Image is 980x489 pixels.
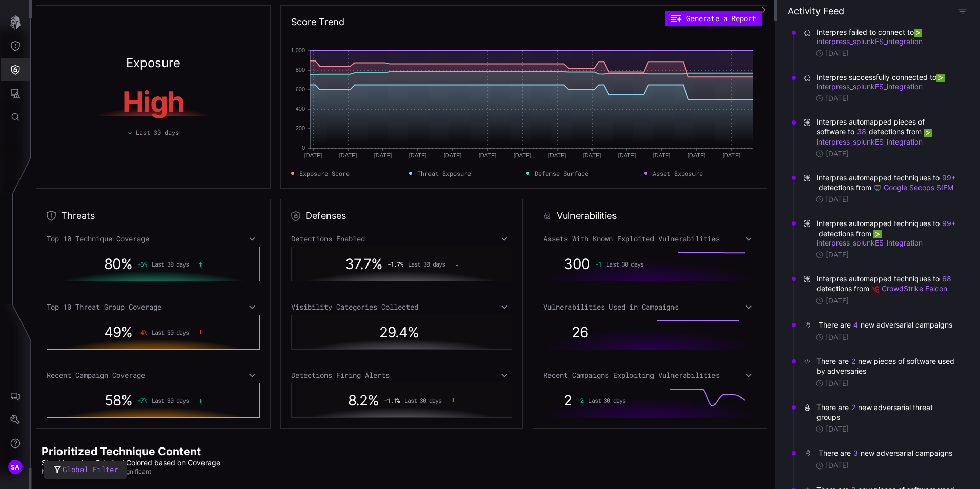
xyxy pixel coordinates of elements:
span: 8.2 % [348,392,379,409]
time: [DATE] [826,333,849,342]
time: [DATE] [826,195,849,204]
span: Last 30 days [136,128,179,137]
button: 38 [856,127,867,137]
time: [DATE] [826,149,849,158]
text: [DATE] [688,152,706,158]
button: SA [1,455,30,479]
span: Interpres automapped techniques to detections from [816,218,957,248]
div: Detections Enabled [291,234,512,243]
span: Asset Exposure [652,169,703,178]
span: Threat Exposure [417,169,471,178]
h1: High [57,88,250,116]
h2: Defenses [305,210,346,222]
a: Google Secops SIEM [873,183,953,192]
span: 300 [564,255,590,273]
span: 49 % [104,323,132,341]
img: Demo CrowdStrike Falcon [871,286,880,294]
text: [DATE] [374,152,392,158]
button: Global Filter [44,461,127,479]
text: 1,000 [291,47,305,53]
text: [DATE] [304,152,322,158]
p: Sized based on Priority / Colored based on Coverage [42,458,762,467]
button: 99+ [942,218,956,229]
span: + 6 % [137,260,147,268]
span: Last 30 days [152,260,189,268]
span: Last 30 days [152,397,189,404]
div: There are new pieces of software used by adversaries [816,356,957,376]
div: There are new adversarial threat groups [816,402,957,422]
span: Interpres automapped pieces of software to detections from [816,117,957,147]
h2: Threats [61,210,95,222]
span: 26 [571,323,588,341]
button: 4 [853,320,859,330]
time: [DATE] [826,424,849,434]
h2: Prioritized Technique Content [42,444,762,458]
h4: Activity Feed [788,5,844,17]
img: Splunk ES [914,29,922,37]
h2: Score Trend [291,16,344,28]
span: Exposure Score [299,169,350,178]
time: [DATE] [826,49,849,58]
div: Recent Campaign Coverage [47,371,260,380]
text: 200 [296,125,305,131]
button: 2 [851,402,856,413]
span: -1.7 % [387,260,403,268]
time: [DATE] [826,379,849,388]
time: [DATE] [826,250,849,259]
span: + 7 % [137,397,147,404]
span: Interpres automapped techniques to detections from [816,173,957,192]
div: Top 10 Technique Coverage [47,234,260,243]
div: Assets With Known Exploited Vulnerabilities [543,234,757,243]
text: [DATE] [548,152,566,158]
div: Visibility Categories Collected [291,302,512,312]
button: 2 [851,356,856,366]
span: Interpres successfully connected to [816,73,957,91]
time: [DATE] [826,296,849,305]
span: -2 [577,397,583,404]
span: Last 30 days [588,397,625,404]
span: 58 % [105,392,132,409]
span: SA [11,462,20,473]
text: [DATE] [653,152,671,158]
div: Top 10 Threat Group Coverage [47,302,260,312]
text: [DATE] [618,152,636,158]
text: 0 [302,145,305,151]
text: [DATE] [514,152,532,158]
time: [DATE] [826,94,849,103]
div: There are new adversarial campaigns [819,320,954,330]
span: Interpres failed to connect to [816,28,957,46]
span: 2 [564,392,572,409]
span: Last 30 days [152,329,189,336]
img: Splunk ES [924,129,932,137]
span: Last 30 days [606,260,643,268]
span: Last 30 days [404,397,441,404]
h2: Vulnerabilities [557,210,617,222]
text: [DATE] [409,152,427,158]
div: Vulnerabilities Used in Campaigns [543,302,757,312]
span: 29.4 % [379,323,419,341]
span: -4 % [137,329,147,336]
text: [DATE] [479,152,497,158]
a: CrowdStrike Falcon [871,284,947,293]
span: Significant [120,467,151,476]
a: interpress_splunkES_integration [816,229,923,247]
text: 800 [296,67,305,73]
span: Last 30 days [408,260,445,268]
span: 80 % [104,255,132,273]
div: Recent Campaigns Exploiting Vulnerabilities [543,371,757,380]
h2: Exposure [126,57,180,69]
a: interpress_splunkES_integration [816,73,947,91]
span: -1 [595,260,601,268]
span: Interpres automapped techniques to detections from [816,274,957,293]
span: -1.1 % [384,397,399,404]
span: No Coverage [42,467,79,476]
text: [DATE] [723,152,741,158]
span: Global Filter [63,463,118,476]
span: Defense Surface [535,169,588,178]
text: [DATE] [444,152,462,158]
text: 400 [296,106,305,112]
text: 600 [296,86,305,92]
img: Splunk ES [873,230,882,238]
a: interpress_splunkES_integration [816,28,924,46]
time: [DATE] [826,461,849,470]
